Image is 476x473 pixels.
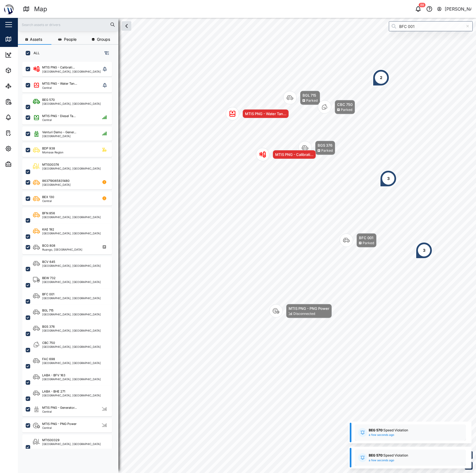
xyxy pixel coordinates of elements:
[275,152,313,157] div: MTIS PNG - Calibrati...
[22,60,118,469] div: grid
[42,297,101,300] div: [GEOGRAPHIC_DATA], [GEOGRAPHIC_DATA]
[369,428,436,433] div: Speed Violation
[269,304,332,318] div: Map marker
[15,130,30,136] div: Tasks
[369,453,384,457] strong: BEG 570:
[42,199,54,202] div: Central
[42,341,55,345] div: CBC 750
[42,345,101,348] div: [GEOGRAPHIC_DATA], [GEOGRAPHIC_DATA]
[42,151,63,154] div: Momase Region
[42,248,82,251] div: Ruango, [GEOGRAPHIC_DATA]
[42,232,101,235] div: [GEOGRAPHIC_DATA], [GEOGRAPHIC_DATA]
[42,373,65,378] div: LABA - BFV 163
[42,357,55,362] div: FAC 698
[42,426,77,429] div: Central
[369,453,436,458] div: Speed Violation
[42,264,101,267] div: [GEOGRAPHIC_DATA], [GEOGRAPHIC_DATA]
[42,167,101,170] div: [GEOGRAPHIC_DATA], [GEOGRAPHIC_DATA]
[42,378,101,381] div: [GEOGRAPHIC_DATA], [GEOGRAPHIC_DATA]
[423,247,425,253] div: 3
[369,433,394,437] div: a few seconds ago
[42,281,101,283] div: [GEOGRAPHIC_DATA], [GEOGRAPHIC_DATA]
[256,148,316,161] div: Map marker
[42,98,55,102] div: BEG 570
[15,114,32,120] div: Alarms
[3,3,15,15] img: Main Logo
[373,69,389,86] div: Map marker
[42,389,65,394] div: LABA - BHE 271
[15,52,40,58] div: Dashboard
[42,260,55,264] div: BCV 645
[42,362,101,364] div: [GEOGRAPHIC_DATA], [GEOGRAPHIC_DATA]
[15,67,32,73] div: Assets
[42,102,101,105] div: [GEOGRAPHIC_DATA], [GEOGRAPHIC_DATA]
[97,37,110,41] span: Groups
[42,443,101,445] div: [GEOGRAPHIC_DATA], [GEOGRAPHIC_DATA]
[42,276,56,281] div: BEW 732
[42,162,59,167] div: MTIS00374
[369,458,394,463] div: a few seconds ago
[318,100,355,114] div: Map marker
[226,107,289,120] div: Map marker
[42,313,101,316] div: [GEOGRAPHIC_DATA], [GEOGRAPHIC_DATA]
[34,4,47,14] div: Map
[445,6,472,13] div: [PERSON_NAME]
[42,65,75,70] div: MTIS PNG - Calibrati...
[42,292,54,297] div: BFC 001
[42,179,70,183] div: 863719065831480
[42,183,71,186] div: [GEOGRAPHIC_DATA]
[42,308,54,313] div: BGL 715
[15,146,34,152] div: Settings
[363,241,374,246] div: Parked
[245,111,286,117] div: MTIS PNG - Water Tan...
[387,175,390,182] div: 3
[21,20,115,29] input: Search assets or drivers
[15,99,34,105] div: Reports
[293,311,315,317] div: Disconnected
[42,227,54,232] div: KAE 192
[15,36,27,42] div: Map
[416,242,432,259] div: Map marker
[359,235,374,241] div: BFC 001
[318,142,333,148] div: BGS 376
[15,161,31,167] div: Admin
[42,130,76,135] div: Venturi Demo - Gener...
[283,91,320,105] div: Map marker
[42,81,77,86] div: MTIS PNG - Water Tan...
[42,195,54,199] div: BEX 130
[340,233,377,248] div: Map marker
[42,86,77,89] div: Central
[42,324,55,329] div: BGS 376
[380,75,382,81] div: 2
[42,146,55,151] div: BDP 938
[30,37,42,41] span: Assets
[42,405,77,410] div: MTIS PNG - Generator...
[341,107,352,113] div: Parked
[42,394,101,397] div: [GEOGRAPHIC_DATA], [GEOGRAPHIC_DATA]
[42,422,77,426] div: MTIS PNG - PNG Power
[321,148,333,153] div: Parked
[42,70,101,73] div: [GEOGRAPHIC_DATA], [GEOGRAPHIC_DATA]
[380,170,397,187] div: Map marker
[15,83,28,89] div: Sites
[369,428,384,432] strong: BEG 570:
[42,243,55,248] div: BCG 808
[18,18,476,473] canvas: Map
[64,37,77,41] span: People
[437,5,472,13] button: [PERSON_NAME]
[42,329,101,332] div: [GEOGRAPHIC_DATA], [GEOGRAPHIC_DATA]
[303,92,318,98] div: BGL 715
[298,141,335,155] div: Map marker
[42,438,59,443] div: MTIS00329
[389,21,473,31] input: Search by People, Asset, Geozone or Place
[289,306,329,311] div: MTIS PNG - PNG Power
[42,118,76,121] div: Central
[419,3,425,7] div: 88
[337,102,353,107] div: CBC 750
[306,98,318,103] div: Parked
[42,410,77,413] div: Central
[42,135,76,137] div: [GEOGRAPHIC_DATA]
[42,216,101,218] div: [GEOGRAPHIC_DATA], [GEOGRAPHIC_DATA]
[42,114,76,118] div: MTIS PNG - Diesel Ta...
[42,211,55,216] div: BFN 856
